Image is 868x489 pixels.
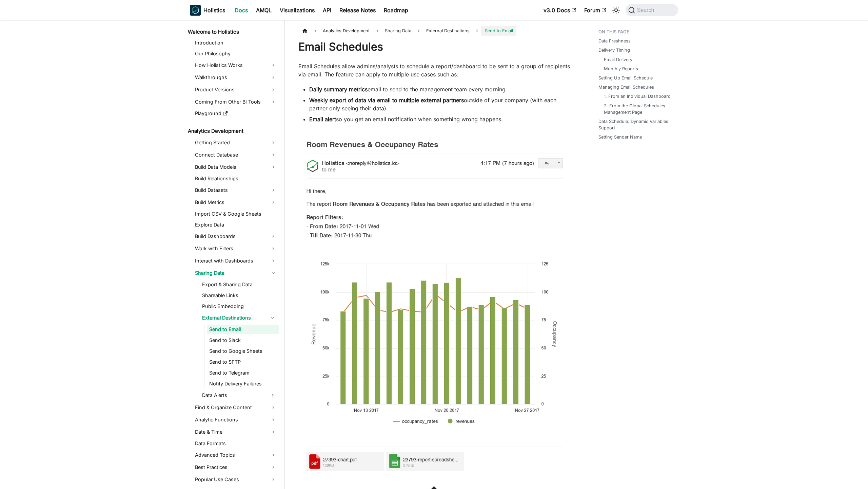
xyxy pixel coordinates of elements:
a: Welcome to Holistics [186,27,279,37]
button: Search (Command+K) [626,4,678,16]
strong: Weekly export of data via email to multiple external partners [309,97,464,104]
button: Switch between dark and light mode (currently system mode) [611,5,622,16]
nav: Docs sidebar [183,20,285,489]
a: 1. From an Individual Dashboard [604,93,671,99]
span: Sharing Data [381,26,415,36]
a: Notify Delivery Failures [207,379,279,388]
button: Collapse sidebar category 'External Destinations' [267,312,279,323]
a: Export & Sharing Data [200,280,279,289]
a: HolisticsHolisticsHolistics [190,5,225,16]
a: Explore Data [193,220,279,230]
a: Managing Email Schedules [598,84,654,90]
a: Import CSV & Google Sheets [193,209,279,219]
a: Interact with Dashboards [193,255,279,266]
a: Data Freshness [598,38,631,44]
img: Holistics [190,5,201,16]
b: Holistics [203,6,225,14]
a: Work with Filters [193,243,279,254]
a: Walkthroughs [193,72,279,83]
a: Our Philosophy [193,49,279,58]
a: Send to SFTP [207,357,279,367]
a: Setting Sender Name [598,134,642,140]
a: Build Dashboards [193,231,279,242]
li: email to send to the management team every morning. [309,85,571,93]
a: Date & Time [193,427,279,437]
a: External Destinations [423,26,473,36]
span: Analytics Development [319,26,373,36]
a: Product Versions [193,84,279,95]
a: Coming From Other BI Tools [193,96,279,107]
p: Email Schedules allow admins/analysts to schedule a report/dashboard to be sent to a group of rec... [298,62,571,78]
a: Getting Started [193,137,279,148]
a: Setting Up Email Schedule [598,75,653,81]
a: Introduction [193,38,279,48]
a: Find & Organize Content [193,402,279,413]
a: API [319,5,335,16]
strong: Daily summary metrics [309,86,368,93]
a: Forum [580,5,610,16]
h1: Email Schedules [298,40,571,54]
a: Build Relationships [193,174,279,183]
a: Build Metrics [193,197,279,208]
span: Send to Email [481,26,516,36]
a: Analytics Development [186,126,279,136]
button: Expand sidebar category 'Data Alerts' [267,390,279,401]
a: Public Embedding [200,302,279,311]
a: Send to Slack [207,336,279,345]
a: Advanced Topics [193,450,279,460]
a: Playground [193,109,279,118]
a: 2. From the Global Schedules Management Page [604,103,671,115]
li: so you get an email notification when something wrong happens. [309,115,571,123]
a: v3.0 Docs [539,5,580,16]
a: Data Schedule: Dynamic Variables Support [598,118,674,131]
a: Release Notes [335,5,380,16]
nav: Breadcrumbs [298,26,571,36]
a: Delivery Timing [598,47,630,53]
a: External Destinations [200,312,267,323]
a: Analytic Functions [193,414,279,425]
a: Popular Use Cases [193,474,279,485]
a: How Holistics Works [193,60,279,71]
a: Docs [231,5,252,16]
a: Roadmap [380,5,412,16]
li: outside of your company (with each partner only seeing their data). [309,96,571,112]
a: Data Formats [193,439,279,448]
strong: Email alert [309,116,336,123]
a: Send to Email [207,325,279,334]
a: Build Data Models [193,162,279,173]
a: Visualizations [276,5,319,16]
a: Monthly Reports [604,66,638,72]
a: Send to Telegram [207,368,279,378]
a: Sharing Data [193,268,279,278]
span: Search [635,7,658,13]
a: Email Delivery [604,56,632,63]
a: Data Alerts [200,390,267,401]
a: Build Datasets [193,185,279,196]
a: Send to Google Sheets [207,346,279,356]
a: Best Practices [193,462,279,473]
a: Shareable Links [200,291,279,300]
a: AMQL [252,5,276,16]
span: External Destinations [426,28,470,33]
a: Connect Database [193,149,279,160]
a: Home page [298,26,311,36]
